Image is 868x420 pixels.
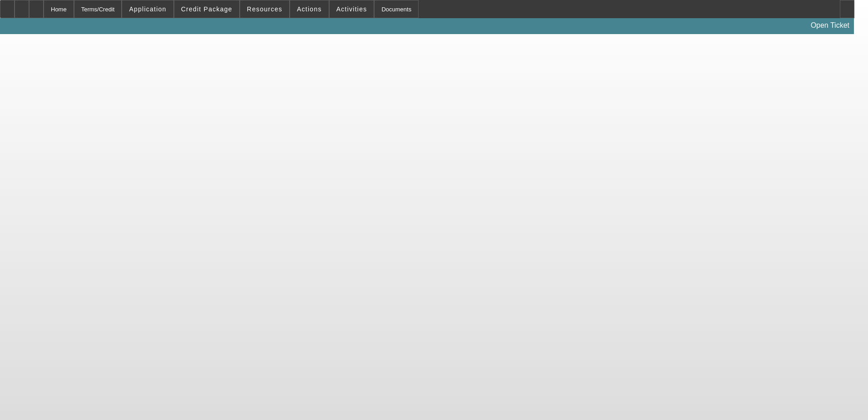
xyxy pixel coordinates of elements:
button: Actions [290,0,329,18]
span: Credit Package [181,5,232,13]
button: Application [122,0,173,18]
button: Activities [330,0,374,18]
button: Resources [240,0,289,18]
button: Credit Package [174,0,239,18]
span: Actions [297,5,322,13]
a: Open Ticket [807,18,853,33]
span: Activities [336,5,367,13]
span: Application [129,5,166,13]
span: Resources [247,5,282,13]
